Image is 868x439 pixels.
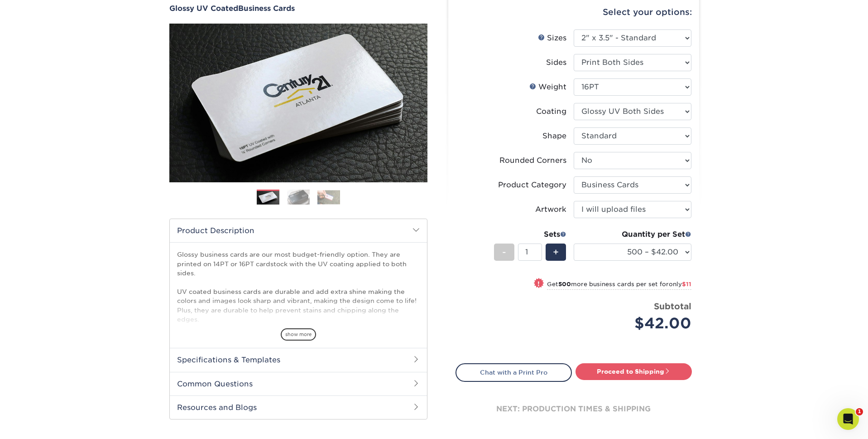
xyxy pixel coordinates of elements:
span: 1 [856,408,863,415]
span: ! [537,279,540,288]
img: Business Cards 02 [287,189,310,205]
small: Get more business cards per set for [547,281,691,290]
img: Business Cards 03 [317,190,340,204]
span: - [502,245,506,259]
div: Sides [546,57,566,68]
p: Glossy business cards are our most budget-friendly option. They are printed on 14PT or 16PT cards... [177,250,420,370]
span: + [553,245,559,259]
h1: Business Cards [169,4,427,13]
a: Glossy UV CoatedBusiness Cards [169,4,427,13]
div: Weight [529,82,566,93]
span: Glossy UV Coated [169,4,238,13]
h2: Common Questions [170,372,427,395]
div: Artwork [535,204,566,215]
h2: Resources and Blogs [170,395,427,419]
div: Rounded Corners [499,155,566,166]
div: Product Category [498,180,566,190]
img: Business Cards 01 [257,186,279,209]
div: Coating [536,106,566,117]
iframe: Intercom live chat [837,408,859,430]
div: $42.00 [580,312,691,334]
div: Sizes [538,33,566,44]
div: Shape [542,131,566,141]
span: show more [281,328,316,341]
h2: Product Description [170,219,427,242]
a: Proceed to Shipping [575,363,692,380]
a: Chat with a Print Pro [456,363,572,381]
strong: 500 [558,281,571,288]
span: $11 [682,281,691,288]
div: Quantity per Set [574,229,691,240]
h2: Specifications & Templates [170,348,427,371]
div: next: production times & shipping [456,382,692,436]
span: only [669,281,691,288]
strong: Subtotal [654,301,691,311]
div: Sets [494,229,566,240]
